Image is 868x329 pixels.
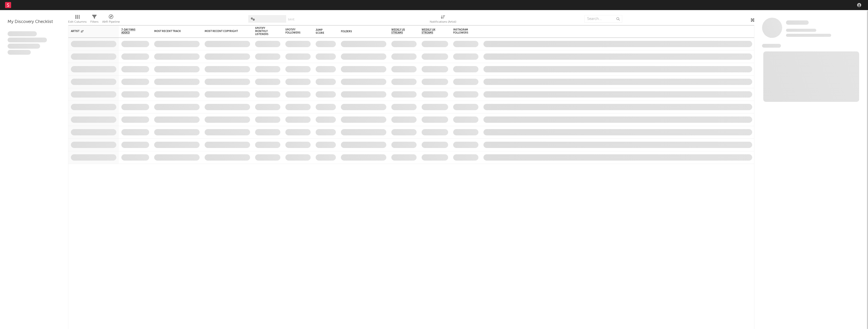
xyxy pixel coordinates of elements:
div: My Discovery Checklist [8,19,61,25]
button: Filter by Spotify Monthly Listeners [275,29,280,34]
div: Artist [71,30,109,33]
div: Folders [341,30,379,33]
span: Integer aliquet in purus et [8,38,47,43]
div: Edit Columns [68,19,87,25]
button: Filter by Weekly UK Streams [443,29,448,34]
span: Aliquam viverra [8,50,31,55]
div: A&R Pipeline [102,13,120,27]
div: Filters [90,19,98,25]
div: Edit Columns [68,13,87,27]
div: Jump Score [316,28,328,35]
input: Search... [584,15,622,23]
button: Filter by Instagram Followers [473,29,478,34]
button: Filter by Weekly US Streams [412,29,417,34]
button: Filter by Most Recent Track [195,29,200,34]
button: Filter by Jump Score [331,29,336,34]
span: Some Artist [786,20,809,25]
div: Instagram Followers [453,28,471,34]
div: Notifications (Artist) [430,13,456,27]
span: Lorem ipsum dolor [8,31,37,36]
span: 7-Day Fans Added [121,28,142,34]
span: Weekly UK Streams [422,28,441,34]
button: Filter by Folders [381,29,386,34]
button: Filter by Artist [111,29,116,34]
div: Filters [90,13,98,27]
div: Spotify Monthly Listeners [255,27,273,36]
button: Filter by 7-Day Fans Added [144,29,149,34]
span: Praesent ac interdum [8,44,40,49]
button: Save [288,18,294,21]
span: 0 fans last week [786,34,831,37]
div: Most Recent Copyright [205,30,242,33]
div: Notifications (Artist) [430,19,456,25]
div: Spotify Followers [285,28,303,34]
span: Tracking Since: [DATE] [786,29,816,32]
span: Weekly US Streams [391,28,409,34]
div: Most Recent Track [154,30,192,33]
div: A&R Pipeline [102,19,120,25]
button: Filter by Most Recent Copyright [245,29,250,34]
button: Filter by Spotify Followers [306,29,311,34]
a: Some Artist [786,20,809,25]
span: News Feed [762,44,781,48]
